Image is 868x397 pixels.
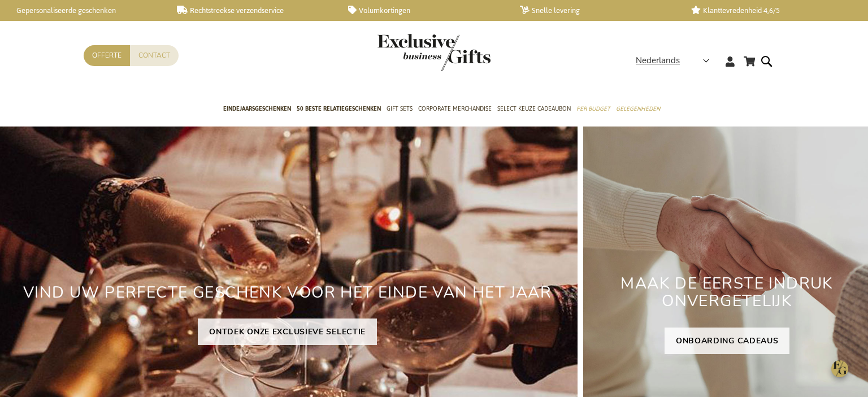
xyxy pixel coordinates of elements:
div: Nederlands [636,54,717,67]
a: Gift Sets [387,95,413,124]
span: Gelegenheden [616,103,660,115]
span: Gift Sets [387,103,413,115]
a: Per Budget [576,95,610,124]
a: Offerte [84,45,130,66]
a: Select Keuze Cadeaubon [497,95,571,124]
a: Corporate Merchandise [418,95,492,124]
a: Eindejaarsgeschenken [223,95,291,124]
a: Contact [130,45,179,66]
a: Gepersonaliseerde geschenken [6,6,159,15]
span: Per Budget [576,103,610,115]
span: Eindejaarsgeschenken [223,103,291,115]
a: Klanttevredenheid 4,6/5 [691,6,844,15]
span: Corporate Merchandise [418,103,492,115]
span: Nederlands [636,54,680,67]
a: Gelegenheden [616,95,660,124]
a: 50 beste relatiegeschenken [297,95,381,124]
span: 50 beste relatiegeschenken [297,103,381,115]
a: Snelle levering [520,6,673,15]
a: Volumkortingen [348,6,501,15]
a: ONTDEK ONZE EXCLUSIEVE SELECTIE [198,319,377,345]
span: Select Keuze Cadeaubon [497,103,571,115]
a: Rechtstreekse verzendservice [177,6,330,15]
a: store logo [377,34,434,71]
img: Exclusive Business gifts logo [377,34,491,71]
a: ONBOARDING CADEAUS [665,328,790,354]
